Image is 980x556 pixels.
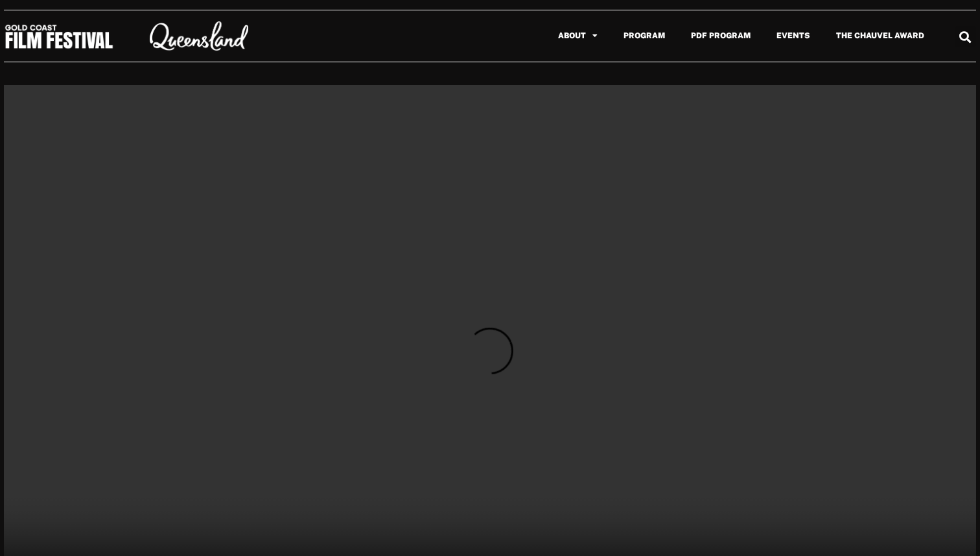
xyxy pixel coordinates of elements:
[545,21,611,51] a: About
[611,21,678,51] a: Program
[279,21,937,51] nav: Menu
[955,26,976,47] div: Search
[823,21,937,51] a: The Chauvel Award
[678,21,764,51] a: PDF Program
[764,21,823,51] a: Events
